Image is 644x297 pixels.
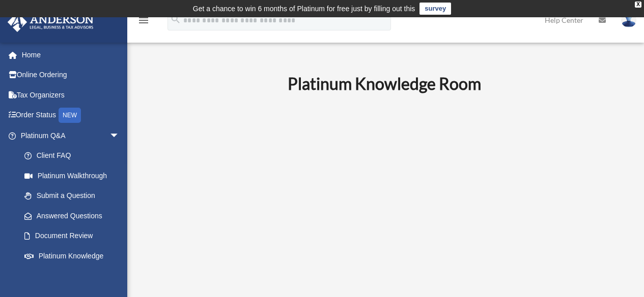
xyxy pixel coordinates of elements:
[14,226,135,246] a: Document Review
[14,146,135,166] a: Client FAQ
[288,74,481,93] b: Platinum Knowledge Room
[635,2,641,8] div: close
[14,246,130,278] a: Platinum Knowledge Room
[5,12,97,32] img: Anderson Advisors Platinum Portal
[7,65,135,85] a: Online Ordering
[14,166,135,186] a: Platinum Walkthrough
[14,206,135,226] a: Answered Questions
[7,105,135,126] a: Order StatusNEW
[232,107,537,279] iframe: 231110_Toby_KnowledgeRoom
[621,13,636,27] img: User Pic
[7,45,135,65] a: Home
[419,3,451,15] a: survey
[109,125,130,146] span: arrow_drop_down
[193,3,415,15] div: Get a chance to win 6 months of Platinum for free just by filling out this
[137,14,150,26] i: menu
[14,186,135,206] a: Submit a Question
[170,14,181,25] i: search
[7,125,135,146] a: Platinum Q&Aarrow_drop_down
[7,85,135,105] a: Tax Organizers
[59,108,81,123] div: NEW
[137,18,150,26] a: menu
